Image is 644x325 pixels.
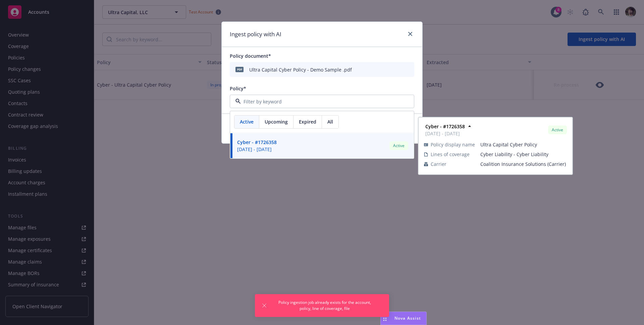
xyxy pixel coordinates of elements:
[394,315,421,321] span: Nova Assist
[425,130,465,137] span: [DATE] - [DATE]
[241,98,400,105] input: Filter by keyword
[480,141,567,148] span: Ultra Capital Cyber Policy
[237,139,277,145] strong: Cyber - #1726358
[230,85,246,92] span: Policy*
[406,30,414,38] a: close
[299,118,316,125] span: Expired
[425,123,465,130] strong: Cyber - #1726358
[260,301,268,310] button: Dismiss notification
[480,160,567,168] span: Coalition Insurance Solutions (Carrier)
[392,143,406,149] span: Active
[431,141,475,148] span: Policy display name
[265,118,288,125] span: Upcoming
[249,66,352,73] div: Ultra Capital Cyber Policy - Demo Sample .pdf
[230,53,271,59] span: Policy document*
[380,312,427,325] button: Nova Assist
[327,118,333,125] span: All
[237,146,277,153] span: [DATE] - [DATE]
[235,67,244,72] span: pdf
[431,151,470,158] span: Lines of coverage
[480,151,567,158] span: Cyber Liability - Cyber Liability
[431,160,446,168] span: Carrier
[551,127,564,133] span: Active
[230,30,281,39] h1: Ingest policy with AI
[274,299,376,312] span: Policy ingestion job already exists for the account, policy, line of coverage, file
[240,118,254,125] span: Active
